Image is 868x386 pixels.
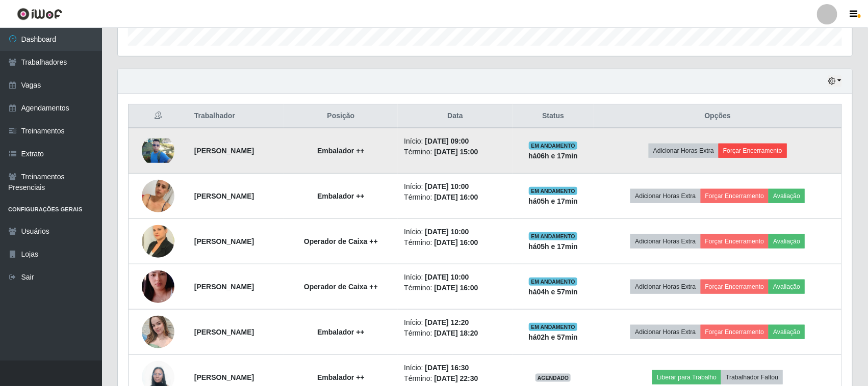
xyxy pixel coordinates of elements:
[535,374,571,382] span: AGENDADO
[434,284,478,292] time: [DATE] 16:00
[528,288,578,296] strong: há 04 h e 57 min
[317,373,365,381] strong: Embalador ++
[529,187,577,195] span: EM ANDAMENTO
[425,273,469,281] time: [DATE] 10:00
[425,318,469,326] time: [DATE] 12:20
[142,139,174,163] img: 1742358454044.jpeg
[652,370,721,384] button: Liberar para Trabalho
[404,317,506,328] li: Início:
[513,104,594,128] th: Status
[529,323,577,331] span: EM ANDAMENTO
[188,104,284,128] th: Trabalhador
[434,148,478,156] time: [DATE] 15:00
[528,152,578,160] strong: há 06 h e 17 min
[194,373,254,381] strong: [PERSON_NAME]
[649,144,719,158] button: Adicionar Horas Extra
[434,238,478,246] time: [DATE] 16:00
[701,325,769,339] button: Forçar Encerramento
[425,182,469,190] time: [DATE] 10:00
[404,328,506,339] li: Término:
[404,272,506,283] li: Início:
[425,137,469,145] time: [DATE] 09:00
[404,283,506,293] li: Término:
[317,328,365,336] strong: Embalador ++
[434,374,478,382] time: [DATE] 22:30
[721,370,783,384] button: Trabalhador Faltou
[194,192,254,200] strong: [PERSON_NAME]
[404,373,506,384] li: Término:
[769,325,805,339] button: Avaliação
[594,104,842,128] th: Opções
[630,189,700,203] button: Adicionar Horas Extra
[142,310,174,353] img: 1743980608133.jpeg
[404,147,506,157] li: Término:
[142,219,174,263] img: 1730387044768.jpeg
[17,8,62,20] img: CoreUI Logo
[194,328,254,336] strong: [PERSON_NAME]
[284,104,398,128] th: Posição
[630,234,700,249] button: Adicionar Horas Extra
[194,237,254,245] strong: [PERSON_NAME]
[304,237,378,245] strong: Operador de Caixa ++
[719,144,787,158] button: Forçar Encerramento
[398,104,512,128] th: Data
[769,189,805,203] button: Avaliação
[404,192,506,203] li: Término:
[317,147,365,155] strong: Embalador ++
[528,242,578,251] strong: há 05 h e 17 min
[425,228,469,236] time: [DATE] 10:00
[529,232,577,240] span: EM ANDAMENTO
[404,363,506,373] li: Início:
[630,325,700,339] button: Adicionar Horas Extra
[404,136,506,147] li: Início:
[425,364,469,372] time: [DATE] 16:30
[529,278,577,286] span: EM ANDAMENTO
[528,197,578,205] strong: há 05 h e 17 min
[529,142,577,150] span: EM ANDAMENTO
[304,283,378,291] strong: Operador de Caixa ++
[317,192,365,200] strong: Embalador ++
[142,258,174,316] img: 1754840116013.jpeg
[630,280,700,294] button: Adicionar Horas Extra
[528,333,578,341] strong: há 02 h e 57 min
[142,167,174,225] img: 1754941954755.jpeg
[701,234,769,249] button: Forçar Encerramento
[434,329,478,337] time: [DATE] 18:20
[434,193,478,201] time: [DATE] 16:00
[194,283,254,291] strong: [PERSON_NAME]
[769,280,805,294] button: Avaliação
[701,280,769,294] button: Forçar Encerramento
[769,234,805,249] button: Avaliação
[404,227,506,237] li: Início:
[404,237,506,248] li: Término:
[701,189,769,203] button: Forçar Encerramento
[404,181,506,192] li: Início:
[194,147,254,155] strong: [PERSON_NAME]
